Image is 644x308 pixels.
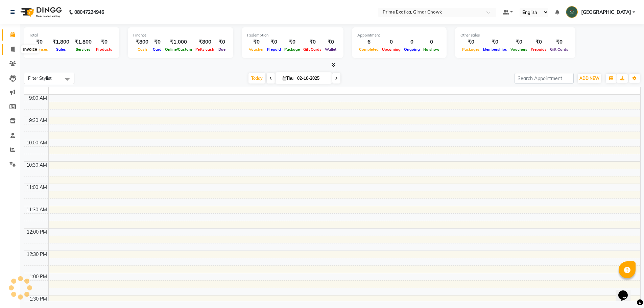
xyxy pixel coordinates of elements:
[265,47,283,52] span: Prepaid
[21,45,39,53] div: Invoice
[25,251,48,258] div: 12:30 PM
[163,38,194,46] div: ₹1,000
[283,47,302,52] span: Package
[283,38,302,46] div: ₹0
[72,38,94,46] div: ₹1,800
[194,47,216,52] span: Petty cash
[29,38,50,46] div: ₹0
[28,95,48,102] div: 9:00 AM
[163,47,194,52] span: Online/Custom
[302,38,323,46] div: ₹0
[25,184,48,191] div: 11:00 AM
[247,38,265,46] div: ₹0
[217,47,227,52] span: Due
[616,281,637,301] iframe: chat widget
[94,38,114,46] div: ₹0
[460,38,481,46] div: ₹0
[481,47,509,52] span: Memberships
[194,38,216,46] div: ₹800
[281,76,295,81] span: Thu
[566,6,578,18] img: Chandrapur
[380,47,402,52] span: Upcoming
[248,73,265,84] span: Today
[94,47,114,52] span: Products
[54,47,68,52] span: Sales
[581,9,631,16] span: [GEOGRAPHIC_DATA]
[529,47,548,52] span: Prepaids
[578,74,601,83] button: ADD NEW
[74,47,92,52] span: Services
[357,38,380,46] div: 6
[247,47,265,52] span: Voucher
[509,47,529,52] span: Vouchers
[579,76,599,81] span: ADD NEW
[17,3,64,22] img: logo
[357,32,441,38] div: Appointment
[529,38,548,46] div: ₹0
[302,47,323,52] span: Gift Cards
[509,38,529,46] div: ₹0
[460,32,570,38] div: Other sales
[548,38,570,46] div: ₹0
[422,38,441,46] div: 0
[28,295,48,303] div: 1:30 PM
[133,38,151,46] div: ₹800
[216,38,228,46] div: ₹0
[74,3,104,22] b: 08047224946
[151,38,163,46] div: ₹0
[25,206,48,213] div: 11:30 AM
[323,38,338,46] div: ₹0
[515,73,574,84] input: Search Appointment
[28,117,48,124] div: 9:30 AM
[50,38,72,46] div: ₹1,800
[402,38,422,46] div: 0
[28,273,48,280] div: 1:00 PM
[133,32,228,38] div: Finance
[357,47,380,52] span: Completed
[460,47,481,52] span: Packages
[380,38,402,46] div: 0
[265,38,283,46] div: ₹0
[247,32,338,38] div: Redemption
[25,139,48,146] div: 10:00 AM
[151,47,163,52] span: Card
[28,75,52,81] span: Filter Stylist
[402,47,422,52] span: Ongoing
[481,38,509,46] div: ₹0
[295,73,329,84] input: 2025-10-02
[25,162,48,169] div: 10:30 AM
[548,47,570,52] span: Gift Cards
[29,32,114,38] div: Total
[136,47,149,52] span: Cash
[422,47,441,52] span: No show
[25,229,48,236] div: 12:00 PM
[323,47,338,52] span: Wallet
